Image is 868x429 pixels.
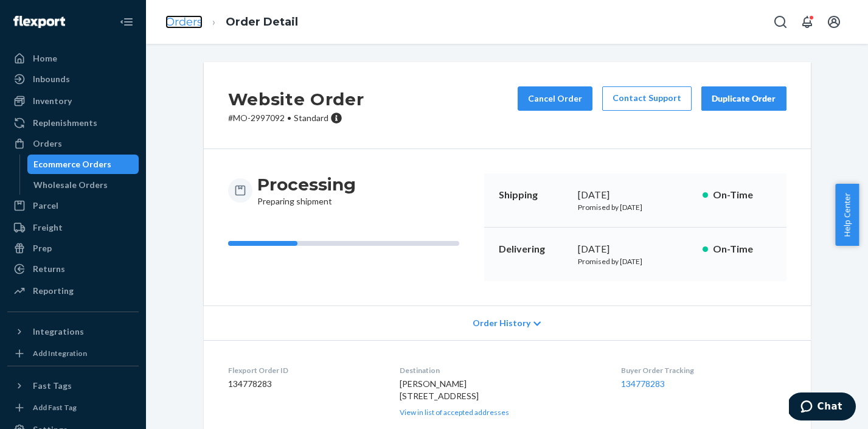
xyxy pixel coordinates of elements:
button: Open Search Box [768,10,793,34]
a: Freight [7,218,139,237]
a: Orders [165,15,203,29]
div: [DATE] [578,188,693,202]
a: Reporting [7,281,139,301]
div: Prep [33,242,52,254]
div: Home [33,52,57,65]
a: Parcel [7,196,139,215]
a: Replenishments [7,113,139,133]
button: Fast Tags [7,376,139,396]
button: Open account menu [822,10,846,34]
div: Inbounds [33,73,70,85]
button: Help Center [835,184,859,246]
button: Close Navigation [114,10,139,34]
a: View in list of accepted addresses [400,408,509,417]
a: Returns [7,259,139,279]
p: Shipping [499,188,568,202]
div: Reporting [33,285,74,297]
a: Home [7,49,139,68]
span: • [287,113,291,123]
p: On-Time [713,242,772,256]
img: Flexport logo [13,16,65,28]
a: Orders [7,134,139,153]
span: Order History [473,317,530,329]
button: Integrations [7,322,139,341]
span: [PERSON_NAME] [STREET_ADDRESS] [400,378,479,401]
a: Order Detail [226,15,298,29]
div: Fast Tags [33,380,72,392]
div: Duplicate Order [712,92,776,105]
dt: Flexport Order ID [228,365,381,375]
p: Delivering [499,242,568,256]
div: Preparing shipment [257,173,356,208]
div: Add Fast Tag [33,402,77,413]
div: Wholesale Orders [33,179,108,191]
a: Inbounds [7,69,139,89]
dt: Buyer Order Tracking [621,365,786,375]
div: [DATE] [578,242,693,256]
div: Add Integration [33,348,87,358]
p: Promised by [DATE] [578,256,693,267]
button: Duplicate Order [701,86,786,111]
a: Wholesale Orders [27,175,139,195]
iframe: Opens a widget where you can chat to one of our agents [789,392,856,423]
p: On-Time [713,188,772,202]
dd: 134778283 [228,378,381,390]
a: Add Fast Tag [7,400,139,415]
div: Parcel [33,200,58,212]
p: # MO-2997092 [228,112,364,124]
div: Inventory [33,95,72,107]
h3: Processing [257,173,356,195]
a: Ecommerce Orders [27,155,139,174]
p: Promised by [DATE] [578,202,693,212]
div: Ecommerce Orders [33,158,111,170]
button: Cancel Order [518,86,592,111]
a: 134778283 [621,378,665,389]
div: Orders [33,138,62,150]
div: Replenishments [33,117,97,129]
a: Prep [7,239,139,258]
a: Contact Support [602,86,692,111]
dt: Destination [400,365,602,375]
ol: breadcrumbs [156,4,308,40]
div: Returns [33,263,65,275]
span: Standard [294,113,328,123]
button: Open notifications [795,10,819,34]
div: Integrations [33,326,84,338]
a: Inventory [7,91,139,111]
div: Freight [33,221,63,234]
h2: Website Order [228,86,364,112]
a: Add Integration [7,346,139,361]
